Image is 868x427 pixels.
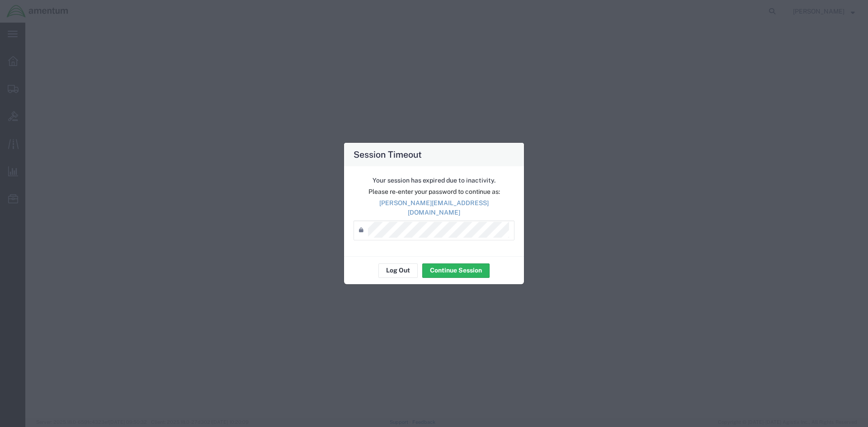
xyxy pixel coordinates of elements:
p: [PERSON_NAME][EMAIL_ADDRESS][DOMAIN_NAME] [354,198,514,217]
p: Your session has expired due to inactivity. [354,176,514,185]
button: Continue Session [422,263,490,278]
h4: Session Timeout [354,148,422,161]
button: Log Out [378,263,418,278]
p: Please re-enter your password to continue as: [354,187,514,197]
